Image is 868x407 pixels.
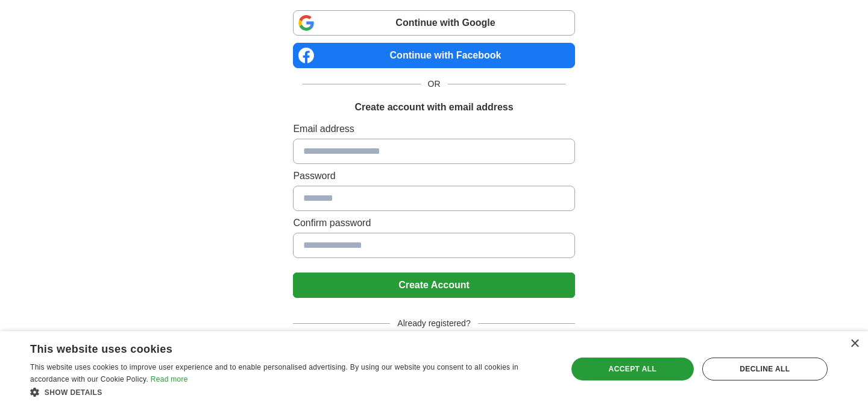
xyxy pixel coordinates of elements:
label: Confirm password [293,216,574,230]
div: Accept all [571,358,694,380]
button: Create Account [293,273,574,298]
a: Read more, opens a new window [151,375,188,383]
span: This website uses cookies to improve user experience and to enable personalised advertising. By u... [30,363,518,383]
a: Continue with Google [293,10,574,36]
div: This website uses cookies [30,338,521,356]
div: Decline all [702,358,828,380]
h1: Create account with email address [354,100,513,115]
label: Password [293,169,574,183]
div: Close [850,339,859,349]
span: Show details [45,388,102,397]
span: OR [421,78,448,90]
div: Show details [30,386,552,398]
label: Email address [293,122,574,136]
span: Already registered? [390,317,477,330]
a: Continue with Facebook [293,43,574,68]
